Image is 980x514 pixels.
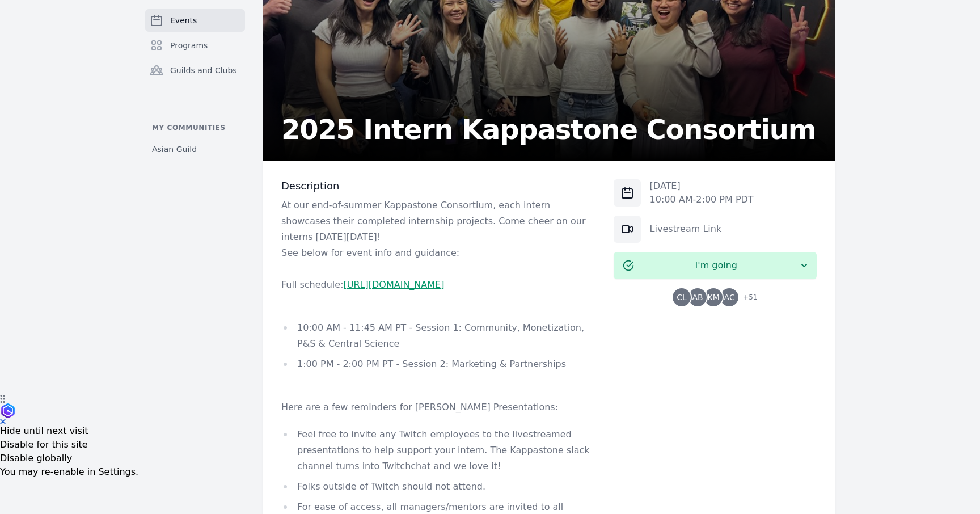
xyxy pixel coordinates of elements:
a: [URL][DOMAIN_NAME] [344,279,445,290]
a: Livestream Link [650,224,722,234]
span: + 51 [736,290,757,306]
span: Asian Guild [152,144,197,155]
p: Here are a few reminders for [PERSON_NAME] Presentations: [281,399,595,415]
p: [DATE] [650,179,754,193]
span: Events [170,15,197,26]
li: Folks outside of Twitch should not attend. [281,479,595,495]
span: AB [692,293,703,301]
a: Guilds and Clubs [145,59,245,82]
nav: Sidebar [145,9,245,159]
p: 10:00 AM - 2:00 PM PDT [650,193,754,207]
h2: 2025 Intern Kappastone Consortium [281,116,816,143]
p: At our end-of-summer Kappastone Consortium, each intern showcases their completed internship proj... [281,197,595,245]
span: I'm going [634,259,799,272]
a: Programs [145,34,245,57]
span: AC [724,293,735,301]
span: Guilds and Clubs [170,65,237,76]
a: Events [145,9,245,32]
span: KM [707,293,719,301]
li: 1:00 PM - 2:00 PM PT - Session 2: Marketing & Partnerships [281,356,595,372]
p: Full schedule: [281,277,595,293]
li: 10:00 AM - 11:45 AM PT - Session 1: Community, Monetization, P&S & Central Science [281,320,595,352]
span: CL [677,293,687,301]
button: I'm going [614,252,817,279]
span: Programs [170,40,208,51]
h3: Description [281,179,595,193]
li: Feel free to invite any Twitch employees to the livestreamed presentations to help support your i... [281,427,595,474]
p: My communities [145,123,245,132]
a: Asian Guild [145,139,245,159]
p: See below for event info and guidance: [281,245,595,261]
